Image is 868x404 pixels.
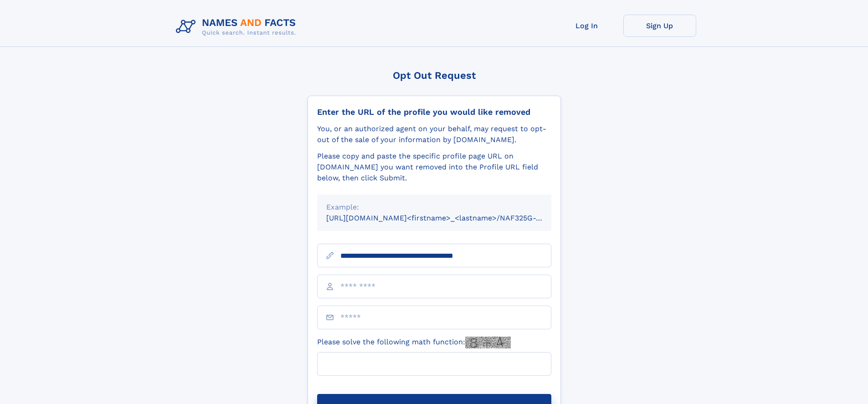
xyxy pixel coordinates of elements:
a: Sign Up [623,15,696,37]
small: [URL][DOMAIN_NAME]<firstname>_<lastname>/NAF325G-xxxxxxxx [326,214,569,222]
img: Logo Names and Facts [172,15,303,39]
div: Opt Out Request [308,70,561,81]
div: Please copy and paste the specific profile page URL on [DOMAIN_NAME] you want removed into the Pr... [317,151,551,184]
div: Enter the URL of the profile you would like removed [317,107,551,117]
div: Example: [326,202,542,213]
label: Please solve the following math function: [317,337,511,348]
a: Log In [550,15,623,37]
div: You, or an authorized agent on your behalf, may request to opt-out of the sale of your informatio... [317,123,551,145]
